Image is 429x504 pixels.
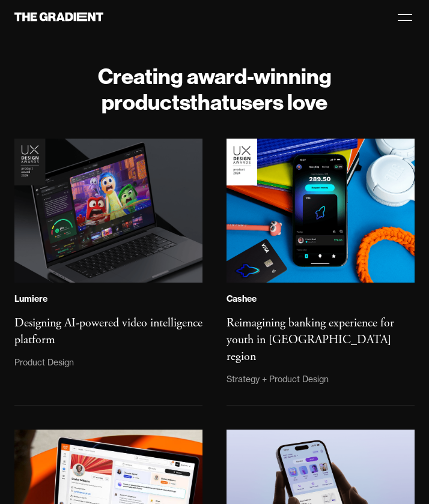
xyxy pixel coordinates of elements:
[14,356,74,369] div: Product Design
[14,139,202,406] a: LumiereDesigning AI-powered video intelligence platformProduct Design
[14,316,202,347] h3: Designing AI-powered video intelligence platform
[227,373,329,386] div: Strategy + Product Design
[227,316,394,364] h3: Reimagining banking experience for youth in [GEOGRAPHIC_DATA] region
[14,63,415,115] h1: Creating award-winning products users love
[190,88,230,115] strong: that
[14,293,47,305] div: Lumiere
[227,293,257,305] div: Cashee
[227,139,415,406] a: CasheeReimagining banking experience for youth in [GEOGRAPHIC_DATA] regionStrategy + Product Design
